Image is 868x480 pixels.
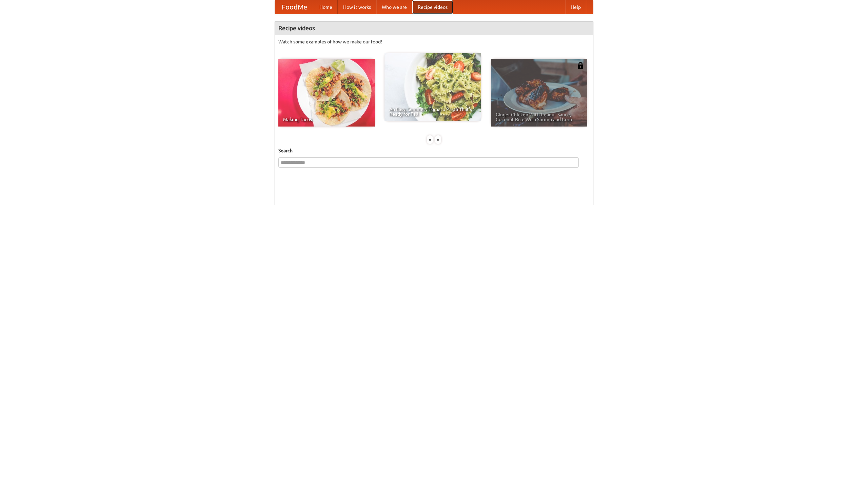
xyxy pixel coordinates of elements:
a: Recipe videos [412,0,453,14]
p: Watch some examples of how we make our food! [278,38,590,45]
a: Making Tacos [278,59,375,127]
a: An Easy, Summery Tomato Pasta That's Ready for Fall [384,53,481,121]
span: Making Tacos [283,117,370,122]
span: An Easy, Summery Tomato Pasta That's Ready for Fall [389,107,476,116]
img: 483408.png [577,62,584,69]
div: « [427,135,433,144]
h5: Search [278,147,590,154]
a: Home [314,0,338,14]
a: How it works [338,0,376,14]
a: Help [565,0,586,14]
div: » [435,135,441,144]
a: FoodMe [275,0,314,14]
h4: Recipe videos [275,21,593,35]
a: Who we are [376,0,412,14]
